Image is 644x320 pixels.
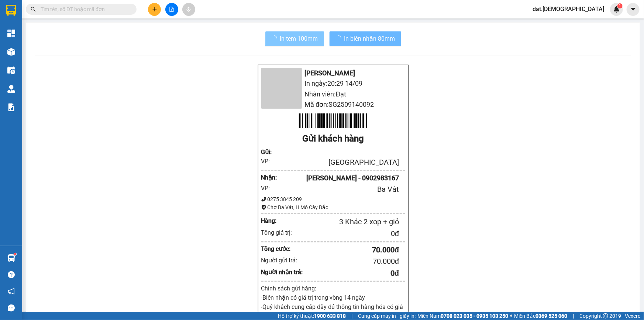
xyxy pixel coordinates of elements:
[8,271,15,278] span: question-circle
[617,3,623,8] sup: 1
[6,6,18,14] span: Gửi:
[261,244,303,253] div: Tổng cước:
[261,197,266,202] span: phone
[8,304,15,312] span: message
[303,244,399,256] div: 70.000 đ
[514,312,567,320] span: Miền Bắc
[261,132,405,146] div: Gửi khách hàng
[613,6,620,13] img: icon-new-feature
[261,284,405,293] div: Chính sách gửi hàng:
[6,39,82,48] div: 70.000
[7,30,15,37] img: dashboard-icon
[169,7,174,12] span: file-add
[441,313,508,319] strong: 0708 023 035 - 0935 103 250
[351,312,352,320] span: |
[261,293,405,302] p: -Biên nhận có giá trị trong vòng 14 ngày
[41,5,128,13] input: Tìm tên, số ĐT hoặc mã đơn
[261,216,291,225] div: Hàng:
[314,313,346,319] strong: 1900 633 818
[303,228,399,239] div: 0 đ
[619,3,621,8] span: 1
[148,3,161,16] button: plus
[86,7,104,15] span: Nhận:
[303,268,399,279] div: 0 đ
[14,253,16,255] sup: 1
[510,314,512,317] span: ⚪️
[417,312,508,320] span: Miền Nam
[8,288,15,295] span: notification
[86,15,146,24] div: hạnh
[279,173,399,183] div: [PERSON_NAME] - 0902983167
[261,147,279,157] div: Gửi :
[7,48,15,56] img: warehouse-icon
[165,3,178,16] button: file-add
[261,205,266,210] span: environment
[6,52,146,61] div: Tên hàng: 2 xop + giỏ ( : 3 )
[303,256,399,267] div: 70.000 đ
[603,313,608,319] span: copyright
[7,67,15,74] img: warehouse-icon
[271,35,280,41] span: loading
[335,35,344,41] span: loading
[280,34,318,43] span: In tem 100mm
[279,184,399,195] div: Ba Vát
[86,6,146,15] div: Ba Vát
[261,157,279,166] div: VP:
[630,6,637,13] span: caret-down
[31,7,36,12] span: search
[261,99,405,110] li: Mã đơn: SG2509140092
[330,31,401,46] button: In biên nhận 80mm
[7,85,15,93] img: warehouse-icon
[186,7,191,12] span: aim
[261,256,303,265] div: Người gửi trả:
[261,268,303,277] div: Người nhận trả:
[261,184,279,193] div: VP:
[278,312,346,320] span: Hỗ trợ kỹ thuật:
[261,89,405,99] li: Nhân viên: Đạt
[279,157,399,168] div: [GEOGRAPHIC_DATA]
[261,228,303,237] div: Tổng giá trị:
[261,203,405,211] div: Chợ Ba Vát, H Mỏ Cày Bắc
[265,31,324,46] button: In tem 100mm
[6,40,17,47] span: CR :
[291,216,399,228] div: 3 Khác 2 xop + giỏ
[86,24,146,34] div: 0902983167
[7,254,15,262] img: warehouse-icon
[261,173,279,182] div: Nhận :
[6,5,16,16] img: logo-vxr
[7,103,15,111] img: solution-icon
[527,4,610,14] span: dat.[DEMOGRAPHIC_DATA]
[573,312,574,320] span: |
[92,51,101,62] span: SL
[6,6,81,23] div: [GEOGRAPHIC_DATA]
[344,34,395,43] span: In biên nhận 80mm
[261,195,405,203] div: 0275 3845 209
[261,78,405,89] li: In ngày: 20:29 14/09
[182,3,195,16] button: aim
[358,312,416,320] span: Cung cấp máy in - giấy in:
[627,3,640,16] button: caret-down
[261,68,405,78] li: [PERSON_NAME]
[152,7,157,12] span: plus
[535,313,567,319] strong: 0369 525 060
